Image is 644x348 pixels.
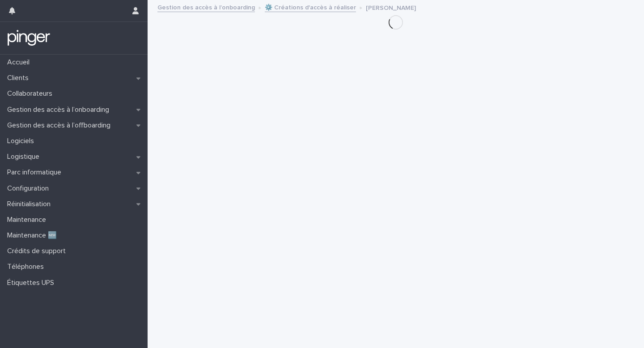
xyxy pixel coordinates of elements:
p: Maintenance 🆕 [4,231,64,240]
p: Parc informatique [4,168,68,177]
p: Logiciels [4,137,41,145]
a: ⚙️ Créations d'accès à réaliser [265,2,356,12]
p: Téléphones [4,263,51,271]
p: Accueil [4,58,37,67]
p: Configuration [4,184,56,193]
p: Gestion des accès à l’onboarding [4,106,116,114]
img: mTgBEunGTSyRkCgitkcU [7,29,51,47]
p: Logistique [4,153,47,161]
p: Gestion des accès à l’offboarding [4,121,118,130]
p: Crédits de support [4,247,73,255]
p: [PERSON_NAME] [366,2,416,12]
a: Gestion des accès à l’onboarding [157,2,255,12]
p: Réinitialisation [4,200,58,208]
p: Clients [4,74,36,82]
p: Maintenance [4,216,53,224]
p: Étiquettes UPS [4,279,61,287]
p: Collaborateurs [4,89,59,98]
